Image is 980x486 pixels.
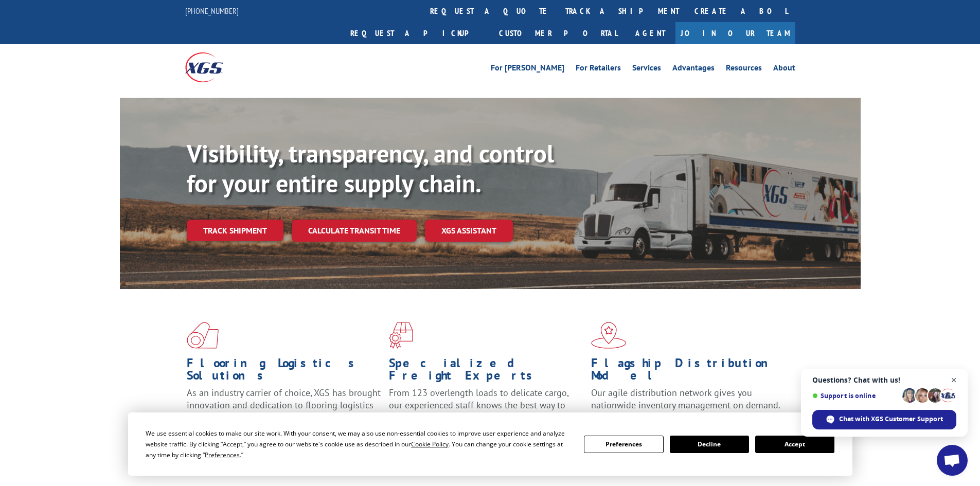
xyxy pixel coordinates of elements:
img: xgs-icon-total-supply-chain-intelligence-red [187,322,219,349]
a: Agent [625,22,675,44]
div: We use essential cookies to make our site work. With your consent, we may also use non-essential ... [146,428,572,460]
button: Preferences [584,436,663,453]
span: Questions? Chat with us! [812,376,956,384]
a: Services [632,64,661,75]
span: Preferences [205,451,240,459]
span: Cookie Policy [411,440,449,448]
span: Our agile distribution network gives you nationwide inventory management on demand. [591,387,780,411]
a: Request a pickup [343,22,491,44]
a: Track shipment [187,220,283,241]
img: xgs-icon-flagship-distribution-model-red [591,322,627,349]
span: Support is online [812,392,899,400]
a: Resources [726,64,762,75]
p: From 123 overlength loads to delicate cargo, our experienced staff knows the best way to move you... [389,387,583,433]
a: For Retailers [576,64,621,75]
h1: Flooring Logistics Solutions [187,357,381,387]
span: Close chat [948,374,960,387]
a: [PHONE_NUMBER] [185,6,239,16]
h1: Flagship Distribution Model [591,357,786,387]
button: Decline [670,436,749,453]
div: Chat with XGS Customer Support [812,410,956,429]
img: xgs-icon-focused-on-flooring-red [389,322,413,349]
a: XGS ASSISTANT [425,220,513,242]
div: Cookie Consent Prompt [128,412,852,476]
button: Accept [755,436,834,453]
a: Customer Portal [491,22,625,44]
div: Open chat [937,445,968,476]
a: Join Our Team [675,22,795,44]
span: As an industry carrier of choice, XGS has brought innovation and dedication to flooring logistics... [187,387,381,423]
a: Advantages [672,64,715,75]
b: Visibility, transparency, and control for your entire supply chain. [187,137,554,199]
a: For [PERSON_NAME] [491,64,564,75]
a: About [773,64,795,75]
a: Calculate transit time [292,220,417,242]
h1: Specialized Freight Experts [389,357,583,387]
span: Chat with XGS Customer Support [839,415,943,424]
